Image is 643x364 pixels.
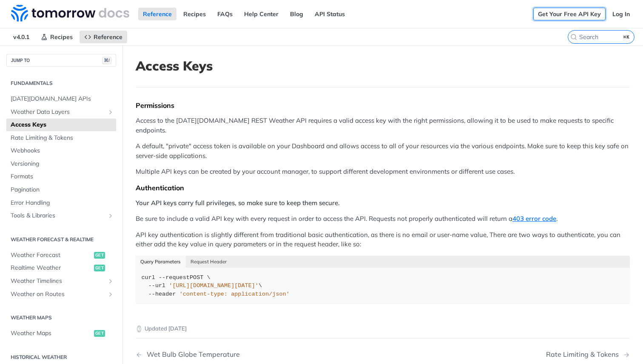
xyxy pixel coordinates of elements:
[107,291,114,298] button: Show subpages for Weather on Routes
[6,132,116,144] a: Rate Limiting & Tokens
[107,278,114,285] button: Show subpages for Weather Timelines
[94,252,105,259] span: get
[11,147,114,155] span: Webhooks
[6,262,116,274] a: Realtime Weatherget
[50,33,73,41] span: Recipes
[169,282,259,289] span: '[URL][DOMAIN_NAME][DATE]'
[11,5,129,22] img: Tomorrow.io Weather API Docs
[136,116,630,135] p: Access to the [DATE][DOMAIN_NAME] REST Weather API requires a valid access key with the right per...
[107,212,114,219] button: Show subpages for Tools & Libraries
[608,8,634,20] a: Log In
[186,256,232,268] button: Request Header
[9,31,34,43] span: v4.0.1
[6,249,116,262] a: Weather Forecastget
[6,197,116,209] a: Error Handling
[6,288,116,301] a: Weather on RoutesShow subpages for Weather on Routes
[6,327,116,340] a: Weather Mapsget
[136,58,630,73] h1: Access Keys
[310,8,350,20] a: API Status
[285,8,308,20] a: Blog
[6,79,116,87] h2: Fundamentals
[11,251,92,260] span: Weather Forecast
[570,34,577,40] svg: Search
[11,199,114,207] span: Error Handling
[621,33,632,41] kbd: ⌘K
[94,330,105,337] span: get
[11,264,92,272] span: Realtime Weather
[36,31,77,43] a: Recipes
[136,230,630,249] p: API key authentication is slightly different from traditional basic authentication, as there is n...
[6,314,116,322] h2: Weather Maps
[6,236,116,243] h2: Weather Forecast & realtime
[239,8,283,20] a: Help Center
[11,95,114,103] span: [DATE][DOMAIN_NAME] APIs
[136,101,630,110] div: Permissions
[6,158,116,170] a: Versioning
[11,172,114,181] span: Formats
[6,170,116,183] a: Formats
[213,8,237,20] a: FAQs
[11,160,114,168] span: Versioning
[6,183,116,196] a: Pagination
[102,57,111,64] span: ⌘/
[159,274,190,281] span: --request
[11,121,114,129] span: Access Keys
[6,209,116,222] a: Tools & LibrariesShow subpages for Tools & Libraries
[179,8,211,20] a: Recipes
[546,350,623,358] div: Rate Limiting & Tokens
[136,214,630,224] p: Be sure to include a valid API key with every request in order to access the API. Requests not pr...
[107,109,114,116] button: Show subpages for Weather Data Layers
[138,8,176,20] a: Reference
[6,106,116,119] a: Weather Data LayersShow subpages for Weather Data Layers
[6,119,116,131] a: Access Keys
[136,324,630,333] p: Updated [DATE]
[6,93,116,105] a: [DATE][DOMAIN_NAME] APIs
[6,353,116,361] h2: Historical Weather
[136,183,630,192] div: Authentication
[11,186,114,194] span: Pagination
[94,33,122,41] span: Reference
[142,274,624,299] div: POST \ \
[6,144,116,157] a: Webhooks
[11,277,105,285] span: Weather Timelines
[546,350,630,358] a: Next Page: Rate Limiting & Tokens
[142,274,155,281] span: curl
[148,291,176,297] span: --header
[94,265,105,271] span: get
[142,350,240,358] div: Wet Bulb Globe Temperature
[179,291,290,297] span: 'content-type: application/json'
[6,54,116,67] button: JUMP TO⌘/
[11,108,105,116] span: Weather Data Layers
[533,8,606,20] a: Get Your Free API Key
[136,199,340,207] strong: Your API keys carry full privileges, so make sure to keep them secure.
[148,282,166,289] span: --url
[6,275,116,288] a: Weather TimelinesShow subpages for Weather Timelines
[136,141,630,161] p: A default, "private" access token is available on your Dashboard and allows access to all of your...
[512,214,556,223] a: 403 error code
[11,134,114,142] span: Rate Limiting & Tokens
[11,329,92,338] span: Weather Maps
[80,31,127,43] a: Reference
[11,290,105,299] span: Weather on Routes
[136,350,347,358] a: Previous Page: Wet Bulb Globe Temperature
[11,212,105,220] span: Tools & Libraries
[136,167,630,177] p: Multiple API keys can be created by your account manager, to support different development enviro...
